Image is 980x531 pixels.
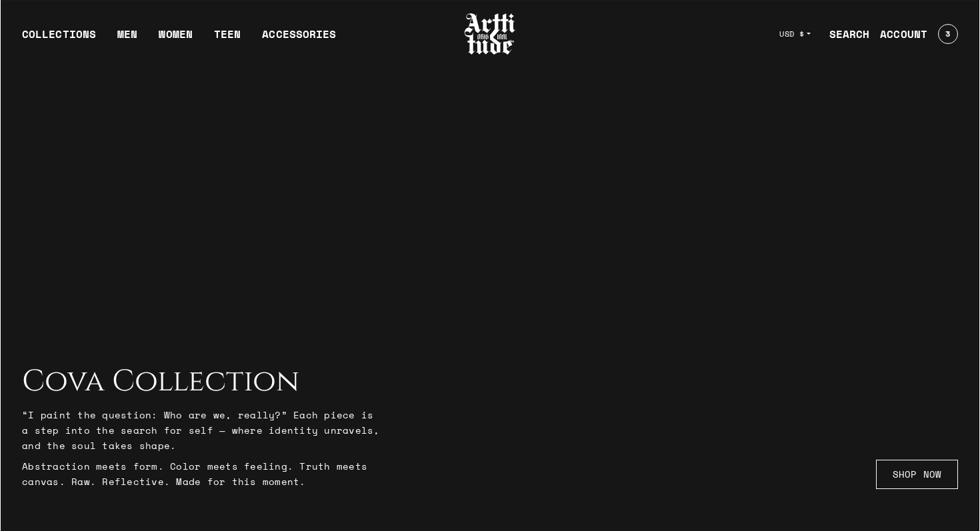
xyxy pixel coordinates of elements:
[819,21,870,47] a: SEARCH
[11,26,347,53] ul: Main navigation
[771,19,819,49] button: USD $
[22,26,96,53] div: COLLECTIONS
[945,30,950,38] span: 3
[869,21,927,47] a: ACCOUNT
[262,26,336,53] div: ACCESSORIES
[22,458,382,489] p: Abstraction meets form. Color meets feeling. Truth meets canvas. Raw. Reflective. Made for this m...
[463,11,517,57] img: Arttitude
[927,19,958,49] a: Open cart
[22,364,382,399] h2: Cova Collection
[779,29,805,39] span: USD $
[159,26,193,53] a: WOMEN
[214,26,241,53] a: TEEN
[117,26,137,53] a: MEN
[22,407,382,453] p: “I paint the question: Who are we, really?” Each piece is a step into the search for self — where...
[876,460,958,489] a: SHOP NOW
